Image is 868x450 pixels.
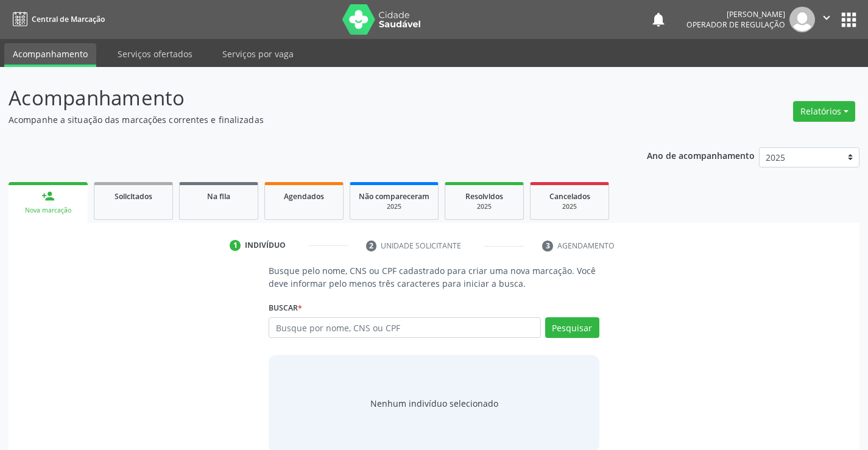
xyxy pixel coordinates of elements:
[269,298,302,317] label: Buscar
[465,191,503,202] span: Resolvidos
[269,264,599,290] p: Busque pelo nome, CNS ou CPF cadastrado para criar uma nova marcação. Você deve informar pelo men...
[115,191,152,202] span: Solicitados
[454,202,515,211] div: 2025
[4,43,96,67] a: Acompanhamento
[370,397,498,410] div: Nenhum indivíduo selecionado
[230,240,241,251] div: 1
[647,147,755,163] p: Ano de acompanhamento
[109,43,201,65] a: Serviços ofertados
[359,202,429,211] div: 2025
[9,9,105,29] a: Central de Marcação
[207,191,230,202] span: Na fila
[9,83,604,113] p: Acompanhamento
[686,9,785,19] div: [PERSON_NAME]
[41,189,55,203] div: person_add
[838,9,859,30] button: apps
[32,14,105,24] span: Central de Marcação
[269,317,540,338] input: Busque por nome, CNS ou CPF
[793,101,855,122] button: Relatórios
[539,202,600,211] div: 2025
[549,191,590,202] span: Cancelados
[686,19,785,30] span: Operador de regulação
[17,206,79,215] div: Nova marcação
[815,7,838,32] button: 
[789,7,815,32] img: img
[650,11,667,28] button: notifications
[820,11,833,24] i: 
[359,191,429,202] span: Não compareceram
[214,43,302,65] a: Serviços por vaga
[9,113,604,126] p: Acompanhe a situação das marcações correntes e finalizadas
[284,191,324,202] span: Agendados
[245,240,286,251] div: Indivíduo
[545,317,599,338] button: Pesquisar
